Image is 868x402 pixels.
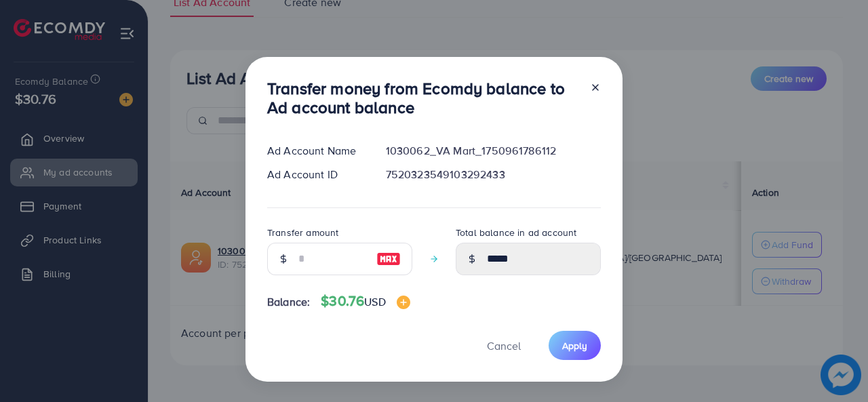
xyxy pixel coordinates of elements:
[487,338,521,353] span: Cancel
[267,226,338,239] label: Transfer amount
[364,294,385,309] span: USD
[376,251,401,267] img: image
[256,143,375,159] div: Ad Account Name
[256,167,375,182] div: Ad Account ID
[562,339,587,353] span: Apply
[549,331,601,360] button: Apply
[321,293,410,310] h4: $30.76
[267,79,579,118] h3: Transfer money from Ecomdy balance to Ad account balance
[375,167,612,182] div: 7520323549103292433
[456,226,576,239] label: Total balance in ad account
[375,143,612,159] div: 1030062_VA Mart_1750961786112
[470,331,538,360] button: Cancel
[267,294,310,310] span: Balance:
[397,296,410,309] img: image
